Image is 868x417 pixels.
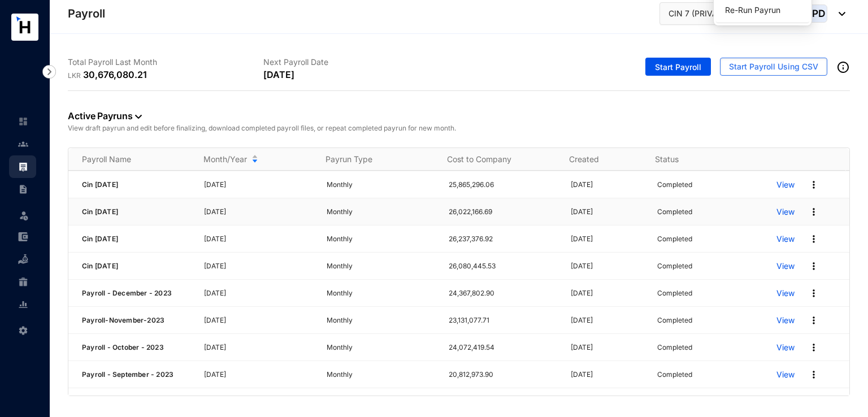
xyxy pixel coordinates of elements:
th: Payrun Type [312,148,433,171]
span: PD [811,8,825,18]
p: Monthly [327,288,435,299]
a: View [776,179,795,190]
span: Payroll-November-2023 [82,316,164,324]
th: Status [641,148,760,171]
img: dropdown-black.8e83cc76930a90b1a4fdb6d089b7bf3a.svg [135,115,142,119]
p: 20,812,973.90 [449,369,557,380]
button: Start Payroll Using CSV [720,58,827,76]
p: Completed [657,342,692,353]
li: Loan [9,248,36,271]
img: settings-unselected.1febfda315e6e19643a1.svg [18,325,28,336]
img: expense-unselected.2edcf0507c847f3e9e96.svg [18,232,28,242]
button: Start Payroll [645,58,711,76]
img: more.27664ee4a8faa814348e188645a3c1fc.svg [808,206,819,218]
img: dropdown-black.8e83cc76930a90b1a4fdb6d089b7bf3a.svg [833,12,845,16]
p: 25,865,296.06 [449,179,557,190]
span: Cin [DATE] [82,262,118,270]
span: Re-Run Payrun [725,5,780,15]
p: 26,080,445.53 [449,260,557,272]
p: LKR [68,70,83,81]
p: Next Payroll Date [263,57,459,68]
li: Payroll [9,155,36,178]
li: Contracts [9,178,36,201]
img: more.27664ee4a8faa814348e188645a3c1fc.svg [808,288,819,299]
p: [DATE] [571,342,644,353]
p: Payroll [68,6,105,21]
p: Monthly [327,179,435,190]
span: Cin [DATE] [82,207,118,216]
img: payroll.289672236c54bbec4828.svg [18,162,28,172]
img: more.27664ee4a8faa814348e188645a3c1fc.svg [808,315,819,326]
p: 26,022,166.69 [449,206,557,218]
a: View [776,206,795,218]
th: Created [555,148,641,171]
p: [DATE] [204,315,313,326]
img: more.27664ee4a8faa814348e188645a3c1fc.svg [808,260,819,272]
p: Monthly [327,315,435,326]
p: [DATE] [571,233,644,245]
img: nav-icon-right.af6afadce00d159da59955279c43614e.svg [42,65,56,79]
th: Cost to Company [433,148,555,171]
p: 30,676,080.21 [83,68,147,81]
li: Reports [9,293,36,316]
p: Monthly [327,233,435,245]
p: Monthly [327,342,435,353]
span: Month/Year [203,154,247,165]
p: [DATE] [571,288,644,299]
li: Gratuity [9,271,36,293]
span: Start Payroll Using CSV [729,61,818,72]
p: 26,237,376.92 [449,233,557,245]
img: report-unselected.e6a6b4230fc7da01f883.svg [18,299,28,310]
li: Contacts [9,133,36,155]
p: [DATE] [204,233,313,245]
span: Cin [DATE] [82,234,118,243]
img: loan-unselected.d74d20a04637f2d15ab5.svg [18,254,28,264]
p: Completed [657,206,692,218]
a: View [776,369,795,380]
p: 23,131,077.71 [449,315,557,326]
a: View [776,315,795,326]
p: Total Payroll Last Month [68,57,263,68]
span: Start Payroll [655,62,701,73]
p: [DATE] [204,206,313,218]
img: gratuity-unselected.a8c340787eea3cf492d7.svg [18,277,28,287]
img: leave-unselected.2934df6273408c3f84d9.svg [18,210,29,221]
img: contract-unselected.99e2b2107c0a7dd48938.svg [18,184,28,194]
img: more.27664ee4a8faa814348e188645a3c1fc.svg [808,369,819,380]
a: View [776,342,795,353]
p: [DATE] [571,260,644,272]
img: info-outined.c2a0bb1115a2853c7f4cb4062ec879bc.svg [836,60,850,74]
a: View [776,260,795,272]
button: CIN 7 (PRIVATE) LIMITED [659,2,800,25]
p: Monthly [327,369,435,380]
p: [DATE] [204,342,313,353]
p: View [776,288,795,299]
p: [DATE] [571,206,644,218]
p: [DATE] [571,369,644,380]
p: [DATE] [204,288,313,299]
p: View [776,233,795,245]
p: [DATE] [204,179,313,190]
img: people-unselected.118708e94b43a90eceab.svg [18,139,28,149]
p: [DATE] [204,369,313,380]
p: Monthly [327,260,435,272]
p: [DATE] [571,179,644,190]
img: more.27664ee4a8faa814348e188645a3c1fc.svg [808,342,819,353]
p: Completed [657,179,692,190]
img: more.27664ee4a8faa814348e188645a3c1fc.svg [808,233,819,245]
p: 24,367,802.90 [449,288,557,299]
p: Completed [657,315,692,326]
p: Completed [657,260,692,272]
p: Completed [657,233,692,245]
li: Home [9,110,36,133]
span: Payroll - December - 2023 [82,289,172,297]
p: Completed [657,288,692,299]
a: Active Payruns [68,110,142,121]
span: Payroll - September - 2023 [82,370,173,379]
